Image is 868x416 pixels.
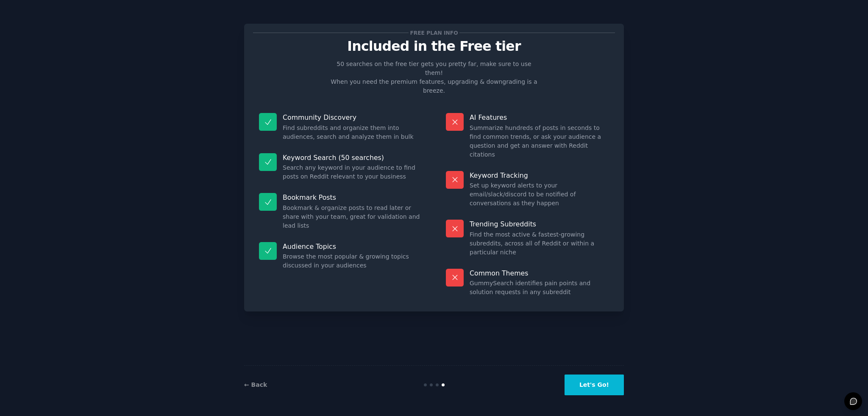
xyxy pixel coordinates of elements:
[409,28,459,37] span: Free plan info
[253,39,615,54] p: Included in the Free tier
[565,375,624,395] button: Let's Go!
[470,181,609,208] dd: Set up keyword alerts to your email/slack/discord to be notified of conversations as they happen
[283,204,422,230] dd: Bookmark & organize posts to read later or share with your team, great for validation and lead lists
[470,113,609,122] p: AI Features
[470,279,609,297] dd: GummySearch identifies pain points and solution requests in any subreddit
[283,124,422,141] dd: Find subreddits and organize them into audiences, search and analyze them in bulk
[283,242,422,251] p: Audience Topics
[283,113,422,122] p: Community Discovery
[470,220,609,229] p: Trending Subreddits
[470,269,609,278] p: Common Themes
[283,163,422,181] dd: Search any keyword in your audience to find posts on Reddit relevant to your business
[327,60,541,95] p: 50 searches on the free tier gets you pretty far, make sure to use them! When you need the premiu...
[470,171,609,180] p: Keyword Tracking
[283,252,422,270] dd: Browse the most popular & growing topics discussed in your audiences
[283,153,422,162] p: Keyword Search (50 searches)
[283,193,422,202] p: Bookmark Posts
[470,124,609,159] dd: Summarize hundreds of posts in seconds to find common trends, or ask your audience a question and...
[470,230,609,257] dd: Find the most active & fastest-growing subreddits, across all of Reddit or within a particular niche
[244,381,267,388] a: ← Back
